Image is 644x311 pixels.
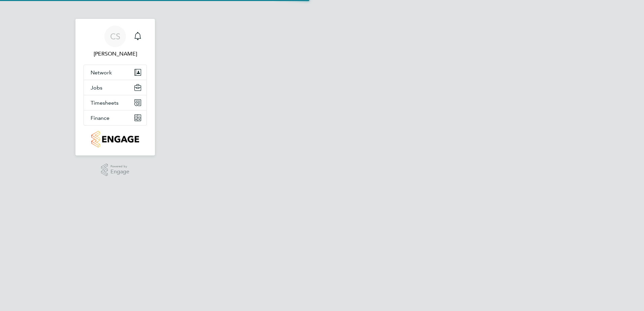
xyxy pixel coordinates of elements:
span: Network [91,69,112,76]
span: Powered by [110,164,129,169]
a: Powered byEngage [101,164,130,176]
span: Jobs [91,84,102,91]
button: Network [84,65,147,80]
a: CS[PERSON_NAME] [84,26,147,58]
img: countryside-properties-logo-retina.png [91,131,139,147]
button: Finance [84,110,147,125]
span: Finance [91,115,109,121]
a: Go to home page [84,131,147,147]
span: Engage [110,169,129,175]
nav: Main navigation [75,19,155,155]
span: Timesheets [91,100,119,106]
button: Jobs [84,80,147,95]
button: Timesheets [84,95,147,110]
span: CS [110,32,120,41]
span: Carl Stephenson [84,50,147,58]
